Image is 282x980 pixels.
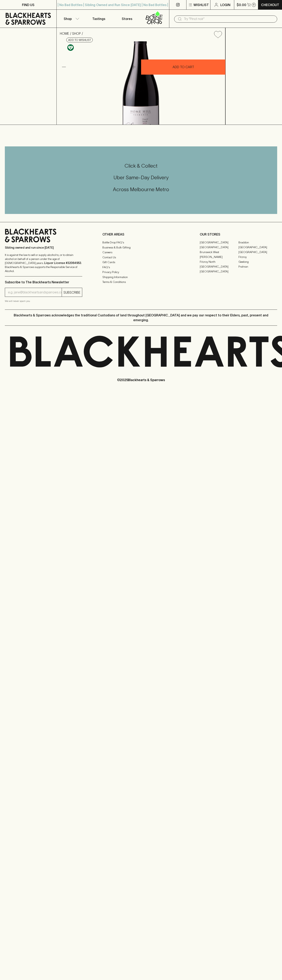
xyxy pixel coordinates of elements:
button: SUBSCRIBE [62,288,82,297]
p: Checkout [261,2,279,7]
h5: Uber Same-Day Delivery [5,174,277,181]
p: $0.00 [237,2,246,7]
a: Business & Bulk Gifting [102,245,180,250]
a: [GEOGRAPHIC_DATA] [200,264,238,269]
a: [PERSON_NAME] [200,254,238,259]
p: Login [220,2,230,7]
a: Geelong [238,259,277,264]
a: Brunswick West [200,250,238,254]
h5: Click & Collect [5,163,277,169]
button: Add to wishlist [66,38,93,42]
a: Braddon [238,240,277,245]
a: Careers [102,250,180,255]
a: [GEOGRAPHIC_DATA] [200,240,238,245]
a: Fitzroy [238,254,277,259]
a: [GEOGRAPHIC_DATA] [200,245,238,250]
a: Terms & Conditions [102,280,180,285]
p: 0 [253,4,255,6]
p: FIND US [22,2,34,7]
a: Privacy Policy [102,270,180,275]
a: Made without the use of any animal products. [66,43,75,52]
strong: Liquor License #32064953 [44,261,81,265]
a: Fitzroy North [200,259,238,264]
a: Stores [113,10,141,28]
p: It is against the law to sell or supply alcohol to, or to obtain alcohol on behalf of a person un... [5,253,82,273]
p: Stores [122,16,132,21]
p: OUR STORES [200,232,277,237]
a: SHOP [72,32,81,35]
a: [GEOGRAPHIC_DATA] [238,250,277,254]
a: Tastings [85,10,113,28]
p: Sibling owned and run since [DATE] [5,246,82,250]
div: Call to action block [5,146,277,214]
a: [GEOGRAPHIC_DATA] [238,245,277,250]
input: e.g. jane@blackheartsandsparrows.com.au [8,289,62,296]
a: Bottle Drop FAQ's [102,240,180,245]
p: SUBSCRIBE [63,290,80,295]
a: Gift Cards [102,260,180,265]
a: [GEOGRAPHIC_DATA] [200,269,238,274]
p: Blackhearts & Sparrows acknowledges the traditional Custodians of land throughout [GEOGRAPHIC_DAT... [8,313,274,322]
a: Contact Us [102,255,180,260]
p: OTHER AREAS [102,232,180,237]
p: Shop [64,16,72,21]
a: Shipping Information [102,275,180,279]
p: Subscribe to The Blackhearts Newsletter [5,280,82,285]
img: Vegan [67,44,74,51]
a: Prahran [238,264,277,269]
p: Wishlist [194,2,209,7]
h5: Across Melbourne Metro [5,186,277,193]
button: Shop [57,10,85,28]
button: Add to wishlist [212,29,224,40]
p: ADD TO CART [173,65,194,69]
p: Tastings [92,16,105,21]
a: HOME [60,32,69,35]
p: We will never spam you [5,299,82,303]
button: ADD TO CART [141,59,225,75]
img: 40282.png [57,41,225,125]
a: FAQ's [102,265,180,270]
input: Try "Pinot noir" [184,16,274,22]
